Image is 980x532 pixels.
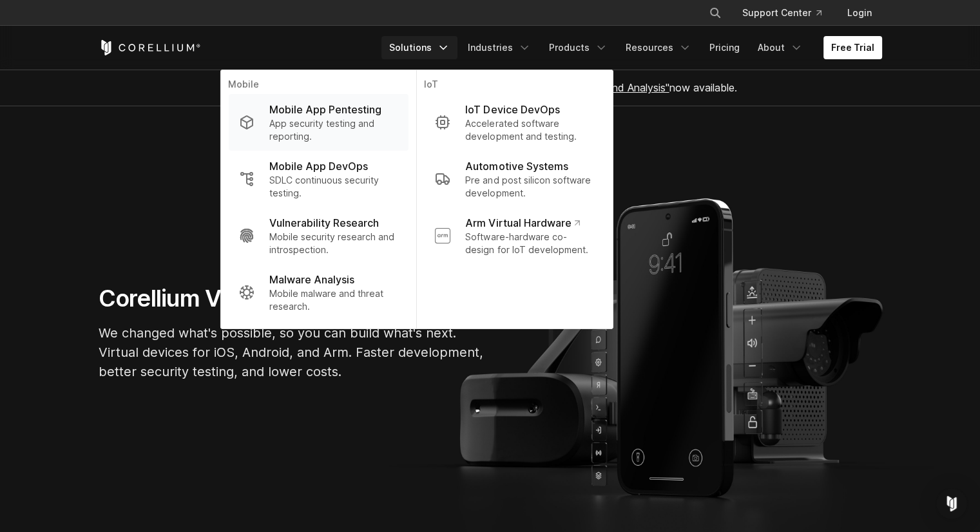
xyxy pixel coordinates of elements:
[381,36,457,59] a: Solutions
[424,207,604,264] a: Arm Virtual Hardware Software-hardware co-design for IoT development.
[269,272,354,287] p: Malware Analysis
[465,174,594,200] p: Pre and post silicon software development.
[99,284,485,313] h1: Corellium Virtual Hardware
[99,40,201,55] a: Corellium Home
[465,158,568,174] p: Automotive Systems
[99,323,485,381] p: We changed what's possible, so you can build what's next. Virtual devices for iOS, Android, and A...
[424,151,604,207] a: Automotive Systems Pre and post silicon software development.
[693,1,882,24] div: Navigation Menu
[269,117,398,143] p: App security testing and reporting.
[228,94,408,151] a: Mobile App Pentesting App security testing and reporting.
[424,94,604,151] a: IoT Device DevOps Accelerated software development and testing.
[465,102,559,117] p: IoT Device DevOps
[704,1,727,24] button: Search
[465,231,594,256] p: Software-hardware co-design for IoT development.
[228,151,408,207] a: Mobile App DevOps SDLC continuous security testing.
[228,264,408,321] a: Malware Analysis Mobile malware and threat research.
[465,117,594,143] p: Accelerated software development and testing.
[750,36,811,59] a: About
[823,36,882,59] a: Free Trial
[269,102,381,117] p: Mobile App Pentesting
[228,207,408,264] a: Vulnerability Research Mobile security research and introspection.
[837,1,882,24] a: Login
[460,36,539,59] a: Industries
[541,36,615,59] a: Products
[424,78,604,94] p: IoT
[465,215,579,231] p: Arm Virtual Hardware
[702,36,747,59] a: Pricing
[269,287,398,313] p: Mobile malware and threat research.
[381,36,882,59] div: Navigation Menu
[618,36,699,59] a: Resources
[936,488,967,519] div: Open Intercom Messenger
[269,174,398,200] p: SDLC continuous security testing.
[269,231,398,256] p: Mobile security research and introspection.
[732,1,832,24] a: Support Center
[228,78,408,94] p: Mobile
[269,215,379,231] p: Vulnerability Research
[269,158,368,174] p: Mobile App DevOps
